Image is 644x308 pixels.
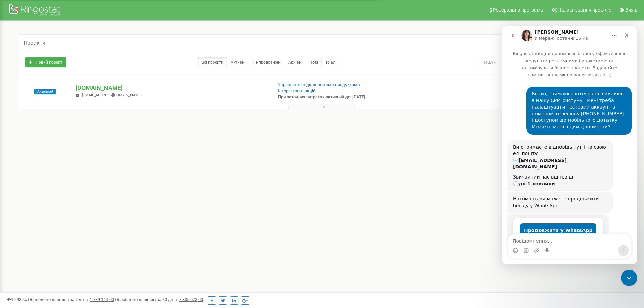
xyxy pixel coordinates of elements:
[278,94,419,100] p: При поточних витратах активний до: [DATE]
[76,84,267,92] p: [DOMAIN_NAME]
[7,297,27,302] span: 99,989%
[278,88,316,93] a: Історія транзакцій
[285,57,306,67] a: Архівні
[321,57,339,67] a: Тріал
[227,57,249,67] a: Активні
[198,57,227,67] a: Всі проєкти
[558,7,611,13] span: Налаштування профілю
[115,297,203,302] span: Оброблено дзвінків за 30 днів :
[90,297,114,302] u: 1 739 149,00
[306,57,322,67] a: Нові
[502,26,637,264] iframe: Intercom live chat
[82,93,142,97] span: [EMAIL_ADDRESS][DOMAIN_NAME]
[249,57,285,67] a: Не продовжені
[179,297,203,302] u: 7 835 073,00
[493,7,543,13] span: Реферальна програма
[34,89,56,94] span: Активний
[278,82,360,87] a: Управління підключеними продуктами
[25,57,66,67] a: Новий проєкт
[28,297,114,302] span: Оброблено дзвінків за 7 днів :
[621,270,637,286] iframe: Intercom live chat
[478,57,588,67] input: Пошук
[24,40,45,46] h5: Проєкти
[625,7,637,13] span: Вихід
